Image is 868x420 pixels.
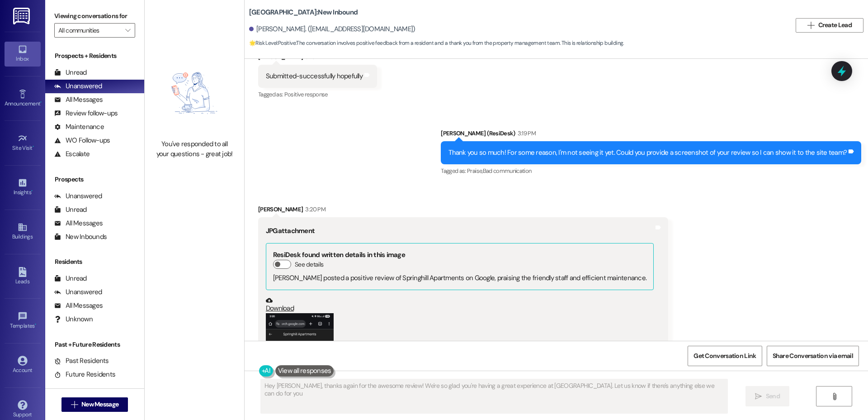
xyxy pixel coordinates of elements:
span: New Message [81,400,118,409]
span: • [31,188,33,194]
a: Insights • [5,175,41,200]
span: • [40,99,42,105]
div: New Inbounds [54,232,107,242]
a: Inbox [5,42,41,66]
label: See details [295,260,323,269]
div: Past + Future Residents [45,340,144,349]
div: Unanswered [54,191,102,201]
a: Leads [5,264,41,289]
div: Tagged as: [441,164,861,177]
i:  [755,393,762,400]
div: Maintenance [54,122,104,132]
button: New Message [61,397,128,412]
div: Unanswered [54,287,102,297]
strong: 🌟 Risk Level: Positive [249,39,296,47]
div: Thank you so much! For some reason, I'm not seeing it yet. Could you provide a screenshot of your... [448,148,847,157]
div: Unread [54,274,87,283]
button: Get Conversation Link [688,346,762,366]
div: Review follow-ups [54,109,118,118]
img: empty-state [155,51,234,135]
div: [PERSON_NAME] [258,205,668,217]
div: Unknown [54,315,93,324]
span: Bad communication [483,167,532,175]
div: 3:20 PM [303,205,325,214]
span: Get Conversation Link [693,351,756,361]
span: • [33,143,34,150]
span: Praise , [467,167,482,175]
div: Unread [54,205,87,215]
img: ResiDesk Logo [13,8,32,24]
div: Submitted-successfully hopefully [266,72,363,81]
span: Create Lead [818,20,852,30]
a: Account [5,353,41,377]
div: WO Follow-ups [54,136,110,145]
div: Future Residents [54,370,115,379]
span: Positive response [284,91,328,98]
div: [PERSON_NAME] posted a positive review of Springhill Apartments on Google, praising the friendly ... [273,273,646,283]
div: [PERSON_NAME]. ([EMAIL_ADDRESS][DOMAIN_NAME]) [249,24,415,34]
span: • [35,321,36,328]
div: Prospects + Residents [45,51,144,61]
div: Past Residents [54,356,109,366]
button: Create Lead [796,18,863,33]
input: All communities [58,23,121,38]
i:  [125,27,130,34]
button: Send [745,386,789,406]
div: Prospects [45,175,144,184]
div: All Messages [54,95,103,105]
a: Site Visit • [5,131,41,155]
button: Share Conversation via email [767,346,859,366]
b: JPG attachment [266,226,315,235]
div: Unread [54,68,87,77]
a: Download [266,297,654,313]
div: Residents [45,257,144,267]
div: Escalate [54,149,90,159]
div: 3:19 PM [515,129,536,138]
span: Share Conversation via email [773,351,853,361]
div: All Messages [54,301,103,310]
div: Unanswered [54,81,102,91]
i:  [71,401,78,408]
b: ResiDesk found written details in this image [273,250,405,259]
span: : The conversation involves positive feedback from a resident and a thank you from the property m... [249,38,624,48]
a: Templates • [5,309,41,333]
span: Send [766,391,780,401]
div: [PERSON_NAME] (ResiDesk) [441,129,861,141]
textarea: Hey [PERSON_NAME], thanks again for the awesome review! We're so glad you're having a great exper... [261,379,727,413]
label: Viewing conversations for [54,9,135,23]
div: All Messages [54,219,103,228]
i:  [831,393,838,400]
div: You've responded to all your questions - great job! [155,139,234,159]
a: Buildings [5,220,41,244]
div: Tagged as: [258,88,377,101]
i:  [807,22,814,29]
b: [GEOGRAPHIC_DATA]: New Inbound [249,8,358,17]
